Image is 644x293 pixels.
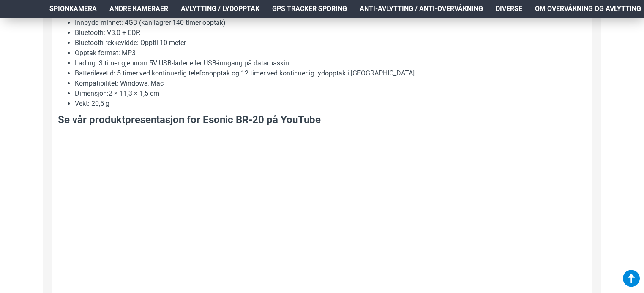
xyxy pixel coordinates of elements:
[58,113,586,127] h3: Se vår produktpresentasjon for Esonic BR-20 på YouTube
[535,4,641,14] span: Om overvåkning og avlytting
[75,99,586,109] li: Vekt: 20,5 g
[360,4,483,14] span: Anti-avlytting / Anti-overvåkning
[75,28,586,38] li: Bluetooth: V3.0 + EDR
[75,38,586,48] li: Bluetooth-rekkevidde: Opptil 10 meter
[75,58,586,68] li: Lading: 3 timer gjennom 5V USB-lader eller USB-inngang på datamaskin
[75,68,586,78] li: Batterilevetid: 5 timer ved kontinuerlig telefonopptak og 12 timer ved kontinuerlig lydopptak i [...
[109,4,168,14] span: Andre kameraer
[75,78,586,89] li: Kompatibilitet: Windows, Mac
[75,48,586,58] li: Opptak format: MP3
[75,18,586,28] li: Innbydd minnet: 4GB (kan lagrer 140 timer opptak)
[496,4,522,14] span: Diverse
[272,4,347,14] span: GPS Tracker Sporing
[49,4,97,14] span: Spionkamera
[181,4,259,14] span: Avlytting / Lydopptak
[75,89,586,99] li: Dimensjon:2 × 11,3 × 1,5 cm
